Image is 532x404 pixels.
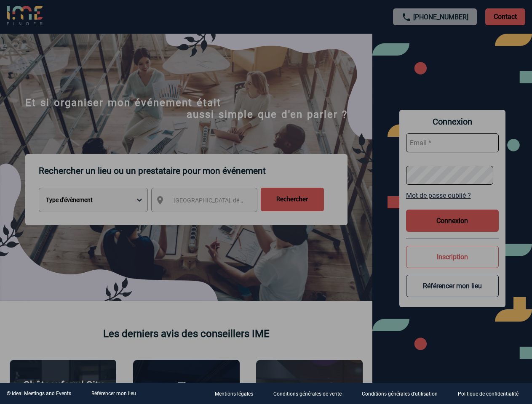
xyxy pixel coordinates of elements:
[7,391,71,396] div: © Ideal Meetings and Events
[273,391,342,397] p: Conditions générales de vente
[91,391,136,396] a: Référencer mon lieu
[458,391,519,397] p: Politique de confidentialité
[355,390,451,398] a: Conditions générales d'utilisation
[451,390,532,398] a: Politique de confidentialité
[267,390,355,398] a: Conditions générales de vente
[215,391,253,397] p: Mentions légales
[208,390,267,398] a: Mentions légales
[362,391,438,397] p: Conditions générales d'utilisation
